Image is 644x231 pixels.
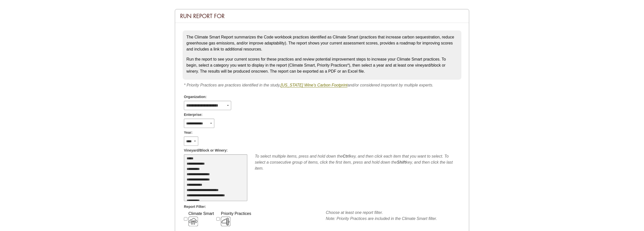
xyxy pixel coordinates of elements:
b: Ctrl [343,154,350,158]
b: Shift [397,160,406,164]
span: Priority Practices [221,211,251,223]
p: Run the report to see your current scores for these practices and review potential improvement st... [186,56,458,74]
div: Run Report For [175,9,469,23]
span: Organization: [184,94,207,100]
p: The Climate Smart Report summarizes the Code workbook practices identified as Climate Smart (prac... [186,34,458,52]
span: Vineyard/Block or Winery: [184,148,228,153]
div: To select multiple items, press and hold down the key, and then click each item that you want to ... [255,153,460,171]
span: Enterprise: [184,112,203,117]
img: 1-ClimateSmartSWPIcon38x38.png [188,217,198,226]
div: Choose at least one report filter. Note: Priority Practices are included in the Climate Smart fil... [326,210,460,222]
span: Report Filter: [184,204,206,209]
span: Climate Smart [188,211,214,223]
i: * Priority Practices are practices identified in the study, and/or considered important by multip... [184,83,433,87]
span: Year: [184,130,192,135]
img: Climate-Smart-Hot-Spot-Thermometer-SWP-Online-System-Icon-38x38.png [221,217,230,226]
a: [US_STATE] Wine's Carbon Footprint [281,83,348,87]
